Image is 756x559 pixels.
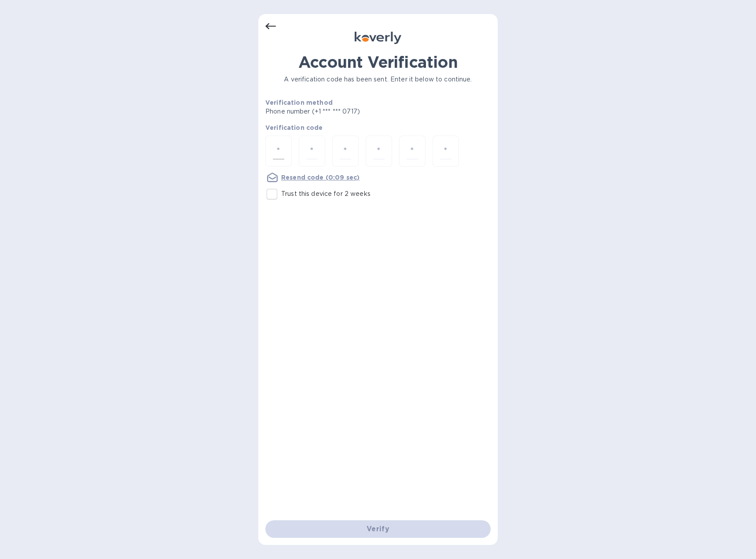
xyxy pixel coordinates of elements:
p: Phone number (+1 *** *** 0717) [265,107,427,116]
h1: Account Verification [265,53,491,71]
u: Resend code (0:09 sec) [281,174,360,181]
p: A verification code has been sent. Enter it below to continue. [265,75,491,84]
p: Verification code [265,123,491,132]
b: Verification method [265,99,333,106]
p: Trust this device for 2 weeks [281,189,371,199]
